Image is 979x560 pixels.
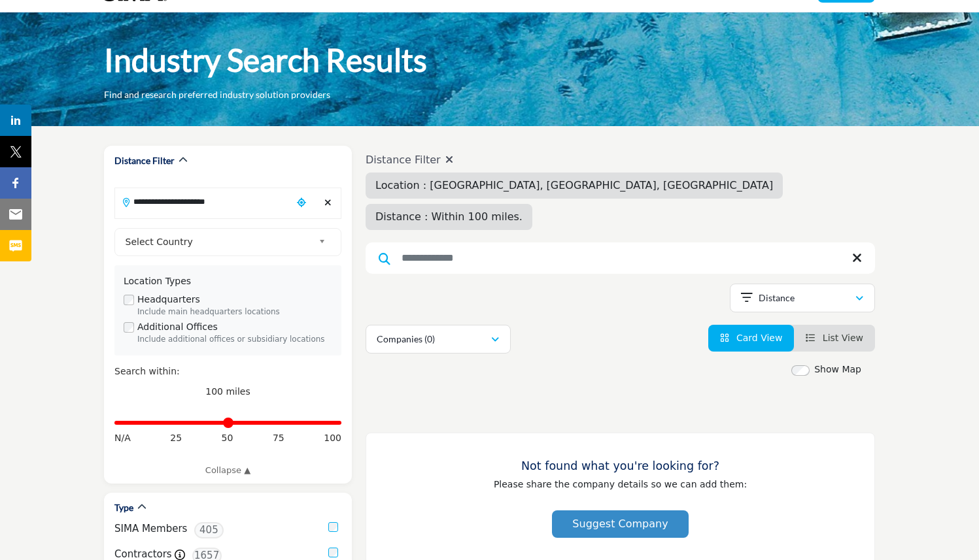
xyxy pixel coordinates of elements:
[572,518,668,530] span: Suggest Company
[324,431,341,445] span: 100
[104,40,427,80] h1: Industry Search Results
[318,189,337,217] div: Clear search location
[114,464,341,477] a: Collapse ▲
[114,521,187,536] label: SIMA Members
[205,386,250,397] span: 100 miles
[552,510,688,538] button: Suggest Company
[328,522,338,532] input: SIMA Members checkbox
[823,333,863,343] span: List View
[115,189,292,214] input: Search Location
[137,320,218,334] label: Additional Offices
[104,88,330,101] p: Find and research preferred industry solution providers
[222,431,233,445] span: 50
[114,501,133,514] h2: Type
[137,293,200,306] label: Headquarters
[392,459,848,473] h3: Not found what you're looking for?
[806,333,863,343] a: View List
[366,325,511,354] button: Companies (0)
[114,365,341,378] div: Search within:
[794,325,875,352] li: List View
[328,548,338,557] input: Contractors checkbox
[292,189,311,217] div: Choose your current location
[273,431,284,445] span: 75
[730,284,875,312] button: Distance
[494,479,747,489] span: Please share the company details so we can add them:
[377,333,435,346] p: Companies (0)
[124,274,332,288] div: Location Types
[720,333,783,343] a: View Card
[194,522,224,538] span: 405
[814,363,861,376] label: Show Map
[137,306,332,318] div: Include main headquarters locations
[375,179,773,191] span: Location : [GEOGRAPHIC_DATA], [GEOGRAPHIC_DATA], [GEOGRAPHIC_DATA]
[375,210,523,223] span: Distance : Within 100 miles.
[708,325,795,352] li: Card View
[366,242,875,274] input: Search Keyword
[366,154,875,166] h4: Distance Filter
[170,431,182,445] span: 25
[759,291,795,305] p: Distance
[137,334,332,346] div: Include additional offices or subsidiary locations
[114,431,131,445] span: N/A
[126,234,314,250] span: Select Country
[114,154,175,167] h2: Distance Filter
[736,333,782,343] span: Card View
